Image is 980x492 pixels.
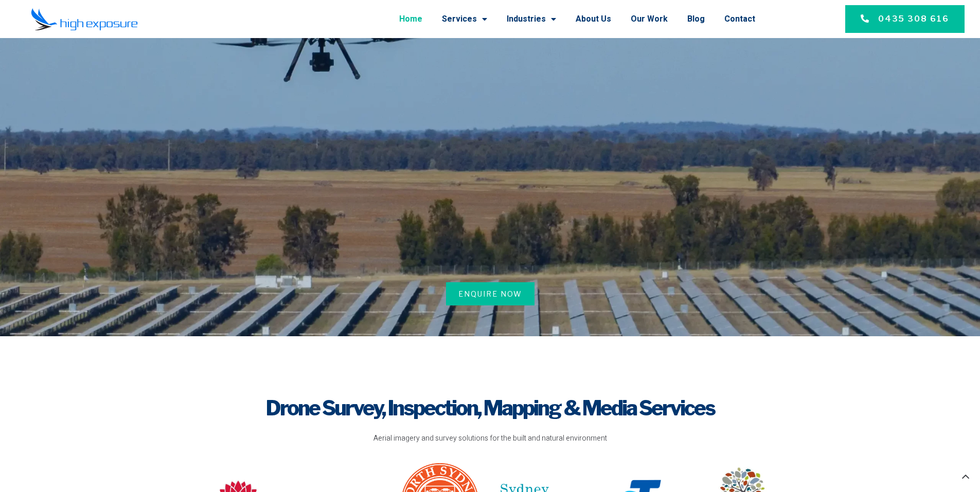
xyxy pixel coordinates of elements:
[31,8,138,31] img: Final-Logo copy
[631,6,668,32] a: Our Work
[458,288,522,299] span: Enquire Now
[507,6,556,32] a: Industries
[183,433,798,444] p: Aerial imagery and survey solutions for the built and natural environment
[576,6,611,32] a: About Us
[446,282,534,305] a: Enquire Now
[167,6,755,32] nav: Menu
[399,6,422,32] a: Home
[878,13,949,25] span: 0435 308 616
[442,6,487,32] a: Services
[687,6,705,32] a: Blog
[183,394,798,423] h1: Drone Survey, Inspection, Mapping & Media Services
[724,6,755,32] a: Contact
[845,5,965,33] a: 0435 308 616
